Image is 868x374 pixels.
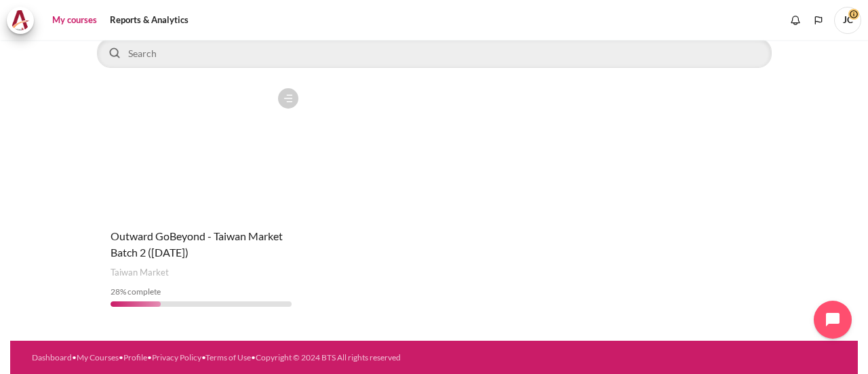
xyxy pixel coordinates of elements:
[105,7,193,34] a: Reports & Analytics
[77,352,119,362] a: My Courses
[97,38,772,68] input: Search
[111,286,292,298] div: % complete
[32,352,474,364] div: • • • • •
[834,7,861,34] a: User menu
[7,7,41,34] a: Architeck Architeck
[808,10,829,31] button: Languages
[11,10,30,31] img: Architeck
[32,352,72,362] a: Dashboard
[834,7,861,34] span: JC
[256,352,401,362] a: Copyright © 2024 BTS All rights reserved
[152,352,201,362] a: Privacy Policy
[123,352,147,362] a: Profile
[47,7,102,34] a: My courses
[785,10,806,31] div: Show notification window with no new notifications
[111,229,283,259] a: Outward GoBeyond - Taiwan Market Batch 2 ([DATE])
[205,352,251,362] a: Terms of Use
[111,266,169,280] span: Taiwan Market
[111,286,120,297] span: 28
